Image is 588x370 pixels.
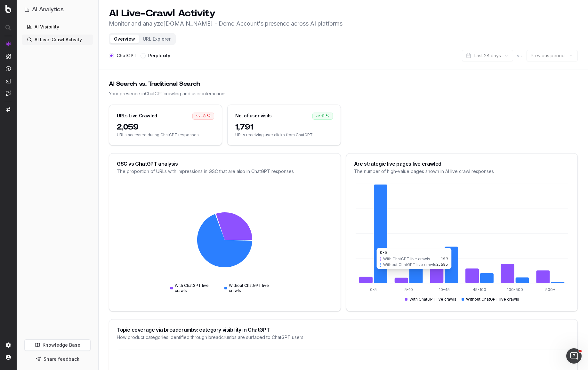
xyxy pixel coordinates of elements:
[117,53,137,58] label: ChatGPT
[148,53,170,58] label: Perplexity
[170,283,219,293] div: With ChatGPT live crawls
[235,132,333,138] span: URLs receiving user clicks from ChatGPT
[370,287,376,292] tspan: 0-5
[192,113,214,120] div: -3
[117,122,214,132] span: 2,059
[6,41,11,46] img: Analytics
[326,114,329,119] span: %
[545,287,555,292] tspan: 500+
[109,80,578,89] div: AI Search vs. Traditional Search
[32,5,64,14] h1: AI Analytics
[117,327,570,332] div: Topic coverage via breadcrumbs: category visibility in ChatGPT
[109,8,342,19] h1: AI Live-Crawl Activity
[354,168,570,175] div: The number of high-value pages shown in AI live crawl responses
[24,339,91,351] a: Knowledge Base
[507,287,523,292] tspan: 100-500
[6,355,11,360] img: My account
[22,35,93,45] a: AI Live-Crawl Activity
[462,297,519,302] div: Without ChatGPT live crawls
[312,113,333,120] div: 11
[24,5,91,14] button: AI Analytics
[109,19,342,28] p: Monitor and analyze [DOMAIN_NAME] - Demo Account 's presence across AI platforms
[405,297,456,302] div: With ChatGPT live crawls
[117,132,214,138] span: URLs accessed during ChatGPT responses
[24,353,91,365] button: Share feedback
[439,287,449,292] tspan: 10-45
[354,161,570,166] div: Are strategic live pages live crawled
[235,113,272,119] div: No. of user visits
[566,348,582,364] iframe: Intercom live chat
[22,22,93,32] a: AI Visibility
[405,287,413,292] tspan: 5-10
[6,342,11,348] img: Setting
[117,334,570,341] div: How product categories identified through breadcrumbs are surfaced to ChatGPT users
[6,91,11,96] img: Assist
[109,91,578,97] div: Your presence in ChatGPT crawling and user interactions
[5,5,11,13] img: Botify logo
[117,113,157,119] div: URLs Live Crawled
[224,283,279,293] div: Without ChatGPT live crawls
[110,35,139,43] button: Overview
[6,78,11,83] img: Studio
[6,53,11,59] img: Intelligence
[139,35,174,43] button: URL Explorer
[6,107,10,112] img: Switch project
[207,114,211,119] span: %
[517,52,523,59] span: vs.
[6,66,11,71] img: Activation
[117,168,333,175] div: The proportion of URLs with impressions in GSC that are also in ChatGPT responses
[117,161,333,166] div: GSC vs ChatGPT analysis
[473,287,486,292] tspan: 45-100
[235,122,333,132] span: 1,791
